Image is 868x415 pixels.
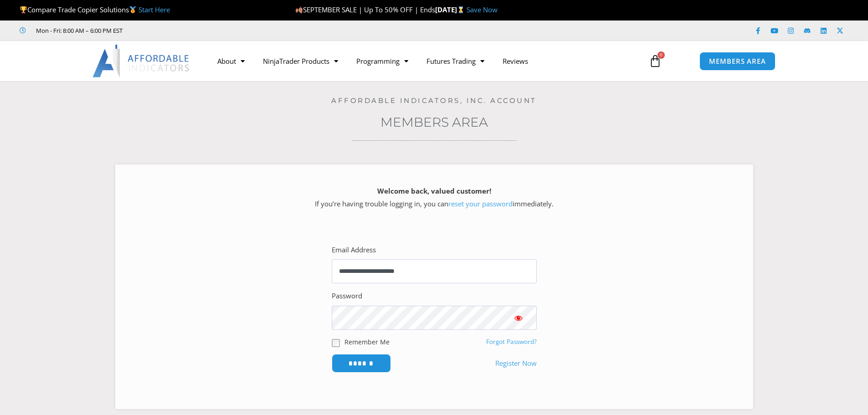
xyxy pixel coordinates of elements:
span: SEPTEMBER SALE | Up To 50% OFF | Ends [295,5,435,14]
a: Register Now [495,357,537,370]
span: MEMBERS AREA [709,58,766,65]
a: Members Area [380,114,488,130]
a: Programming [347,51,417,72]
img: 🥇 [129,6,136,13]
strong: Welcome back, valued customer! [377,186,491,195]
p: If you’re having trouble logging in, you can immediately. [131,185,737,210]
span: Compare Trade Copier Solutions [20,5,170,14]
a: Affordable Indicators, Inc. Account [331,96,537,105]
a: About [208,51,254,72]
a: Save Now [467,5,498,14]
a: Reviews [493,51,537,72]
iframe: Customer reviews powered by Trustpilot [135,26,272,35]
label: Email Address [332,244,376,256]
a: Forgot Password? [486,338,537,346]
nav: Menu [208,51,638,72]
img: ⌛ [457,6,464,13]
a: Futures Trading [417,51,493,72]
a: reset your password [448,199,513,208]
button: Show password [500,306,537,330]
span: Mon - Fri: 8:00 AM – 6:00 PM EST [34,25,123,36]
label: Password [332,290,362,302]
a: MEMBERS AREA [699,52,776,71]
strong: [DATE] [435,5,467,14]
img: LogoAI | Affordable Indicators – NinjaTrader [92,45,190,77]
a: NinjaTrader Products [254,51,347,72]
a: Start Here [139,5,170,14]
img: 🍂 [296,6,303,13]
img: 🏆 [20,6,27,13]
a: 0 [635,48,675,74]
label: Remember Me [344,337,390,347]
span: 0 [657,51,665,59]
